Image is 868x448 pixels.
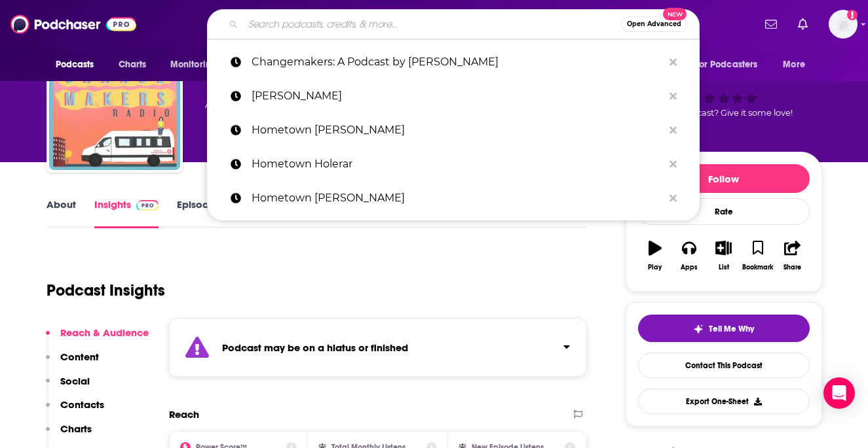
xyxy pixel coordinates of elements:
svg: Add a profile image [847,10,858,20]
div: List [719,264,729,271]
p: Content [60,351,99,363]
span: Charts [119,56,147,74]
a: Hometown [PERSON_NAME] [207,113,700,147]
div: Play [648,264,662,271]
img: Ashoka ChangeMakers Radio [49,39,180,170]
button: Reach & Audience [46,326,149,351]
a: Changemakers: A Podcast by [PERSON_NAME] [207,45,700,79]
p: Charts [60,422,92,435]
button: Follow [638,164,810,193]
h1: Podcast Insights [47,281,165,300]
div: Open Intercom Messenger [823,377,855,409]
p: Jordan harbinger [252,79,663,113]
a: Show notifications dropdown [793,13,813,35]
a: Charts [110,52,155,77]
div: Bookmark [742,264,773,271]
h2: Reach [169,408,199,421]
img: User Profile [829,10,858,39]
button: Contacts [46,398,104,422]
button: Open AdvancedNew [621,16,687,32]
p: Social [60,375,90,387]
span: Open Advanced [627,21,681,27]
div: Share [783,264,801,271]
a: [PERSON_NAME] [207,79,700,113]
span: Tell Me Why [709,324,754,334]
button: Social [46,375,90,399]
button: open menu [687,52,777,77]
a: Hometown Holerar [207,147,700,181]
button: Play [638,232,672,279]
button: open menu [774,52,821,77]
button: Export One-Sheet [638,388,810,414]
button: Charts [46,422,92,447]
a: Show notifications dropdown [760,13,782,35]
div: A podcast [205,97,399,112]
p: Hometown Holerar [252,147,663,181]
button: List [706,232,740,279]
a: Contact This Podcast [638,353,810,378]
div: Search podcasts, credits, & more... [207,9,700,39]
p: Changemakers: A Podcast by Ashoka [252,45,663,79]
span: For Podcasters [695,56,758,74]
button: Share [775,232,809,279]
p: Hometown Holler [252,113,663,147]
p: Hometown Hollar [252,181,663,215]
button: Bookmark [741,232,775,279]
a: InsightsPodchaser Pro [94,198,159,228]
div: Rate [638,198,810,225]
img: Podchaser - Follow, Share and Rate Podcasts [10,12,136,37]
button: open menu [161,52,234,77]
a: Episodes12 [177,198,236,228]
div: Apps [681,264,698,271]
span: More [783,56,805,74]
p: Reach & Audience [60,326,149,339]
button: tell me why sparkleTell Me Why [638,315,810,342]
a: About [47,198,76,228]
span: Logged in as zeke_lerner [829,10,858,39]
div: Good podcast? Give it some love! [626,48,822,129]
input: Search podcasts, credits, & more... [243,14,621,35]
section: Click to expand status details [169,319,587,377]
p: Contacts [60,398,104,411]
a: Hometown [PERSON_NAME] [207,181,700,215]
strong: Podcast may be on a hiatus or finished [222,341,408,354]
button: Show profile menu [829,10,858,39]
img: Podchaser Pro [136,200,159,211]
img: tell me why sparkle [693,324,704,334]
span: Monitoring [170,56,217,74]
button: open menu [47,52,111,77]
span: New [663,8,687,20]
button: Apps [672,232,706,279]
button: Content [46,351,99,375]
span: Good podcast? Give it some love! [655,108,793,118]
span: Podcasts [56,56,94,74]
